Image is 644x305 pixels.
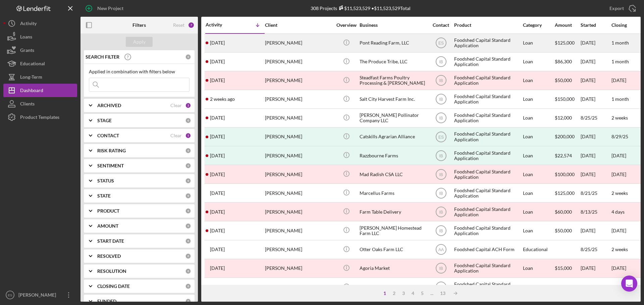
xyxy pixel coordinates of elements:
div: [DATE] [581,278,611,296]
time: 2025-08-19 01:07 [210,209,225,215]
div: $15,000 [555,259,580,277]
div: Amount [555,22,580,28]
div: Product [454,22,521,28]
div: 5 [185,133,191,139]
div: 0 [185,208,191,214]
time: [DATE] [611,228,626,233]
b: STATE [97,193,111,199]
div: Clear [170,103,182,108]
text: ES [438,135,443,139]
a: Dashboard [3,84,77,97]
button: Product Templates [3,110,77,124]
button: Educational [3,57,77,70]
div: Activity [20,17,37,32]
div: $11,523,529 [337,5,370,11]
time: 2025-09-10 13:50 [210,96,235,102]
div: Foodshed Capital Standard Application [454,278,521,296]
div: Mad Radish CSA LLC [360,165,427,183]
div: Foodshed Capital Standard Application [454,128,521,146]
div: 0 [185,283,191,289]
time: 2 weeks [611,115,628,121]
time: [DATE] [611,77,626,83]
button: Long-Term [3,70,77,84]
div: [DATE] [581,259,611,277]
div: 4 [408,291,418,296]
div: Loan [523,147,554,164]
div: Business [360,22,427,28]
time: 1 month [611,40,629,46]
div: [PERSON_NAME] [265,90,332,108]
time: 2025-08-05 18:11 [210,284,225,290]
span: $125,000 [555,40,575,46]
span: $50,000 [555,228,572,233]
div: [PERSON_NAME] [265,53,332,71]
div: 0 [185,118,191,124]
div: Loan [523,184,554,202]
text: IB [439,116,443,121]
div: 0 [185,178,191,184]
div: Loan [523,259,554,277]
div: Product Templates [20,110,59,126]
div: Loans [20,30,32,45]
time: 2025-08-06 20:48 [210,247,225,252]
div: Steadfast Farms Poultry Processing & [PERSON_NAME] [360,72,427,89]
div: [PERSON_NAME] [265,278,332,296]
div: Pont Reading Farm, LLC [360,34,427,52]
time: 2 weeks [611,190,628,196]
b: RESOLUTION [97,269,126,274]
div: Otter Oaks Farm LLC [360,241,427,258]
div: Loan [523,203,554,221]
time: 1 month [611,59,629,64]
b: STATUS [97,178,114,183]
div: [PERSON_NAME] [265,147,332,164]
div: 8/25/25 [581,109,611,127]
div: [PERSON_NAME] [265,34,332,52]
div: Loan [523,90,554,108]
div: ... [427,291,437,296]
div: Foodshed Capital Standard Application [454,259,521,277]
div: 308 Projects • $11,523,529 Total [311,5,411,11]
b: ARCHIVED [97,103,121,108]
div: 3 [399,291,408,296]
b: Filters [132,22,146,28]
div: [DATE] [581,128,611,146]
div: [PERSON_NAME] [17,288,60,303]
div: Loan [523,72,554,89]
div: 8/25/25 [581,241,611,258]
div: 8/21/25 [581,184,611,202]
b: RISK RATING [97,148,126,153]
b: PRODUCT [97,208,119,214]
text: AA [438,247,443,252]
div: [PERSON_NAME] Farms [360,278,427,296]
b: FUNDED [97,299,116,304]
div: [PERSON_NAME] Pollinator Company LLC [360,109,427,127]
div: Foodshed Capital Standard Application [454,222,521,239]
time: 4 days [611,209,625,215]
text: IB [439,266,443,271]
div: [DATE] [581,72,611,89]
div: 0 [185,193,191,199]
div: [DATE] [581,147,611,164]
time: [DATE] [611,265,626,271]
b: START DATE [97,238,124,244]
button: Grants [3,44,77,57]
a: Clients [3,97,77,110]
div: 0 [185,268,191,274]
time: 1 month [611,96,629,102]
b: SEARCH FILTER [86,54,119,60]
div: Foodshed Capital Standard Application [454,72,521,89]
div: $100,000 [555,165,580,183]
div: 1 [380,291,389,296]
div: [DATE] [611,153,626,158]
button: Apply [126,37,153,47]
div: Contact [428,22,453,28]
text: IB [439,60,443,64]
div: 7 [188,22,195,28]
div: [DATE] [581,90,611,108]
div: [DATE] [581,34,611,52]
text: IB [439,78,443,83]
div: 8/29/25 [611,134,628,139]
text: IB [439,97,443,102]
